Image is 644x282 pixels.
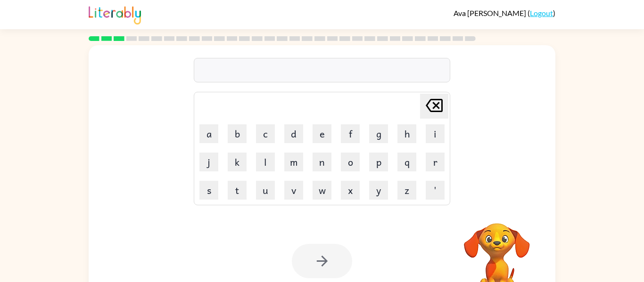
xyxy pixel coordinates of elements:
[426,153,445,171] button: r
[313,181,331,200] button: w
[313,153,331,171] button: n
[228,153,247,171] button: k
[313,124,331,143] button: e
[426,124,445,143] button: i
[341,153,360,171] button: o
[228,181,247,200] button: t
[454,8,528,17] span: Ava [PERSON_NAME]
[256,153,275,171] button: l
[284,181,303,200] button: v
[228,124,247,143] button: b
[397,124,416,143] button: h
[256,124,275,143] button: c
[369,153,388,171] button: p
[369,181,388,200] button: y
[454,8,555,17] div: ( )
[530,8,553,17] a: Logout
[341,124,360,143] button: f
[397,153,416,171] button: q
[89,4,141,24] img: Literably
[284,153,303,171] button: m
[199,124,218,143] button: a
[199,181,218,200] button: s
[426,181,445,200] button: '
[341,181,360,200] button: x
[199,153,218,171] button: j
[256,181,275,200] button: u
[397,181,416,200] button: z
[284,124,303,143] button: d
[369,124,388,143] button: g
